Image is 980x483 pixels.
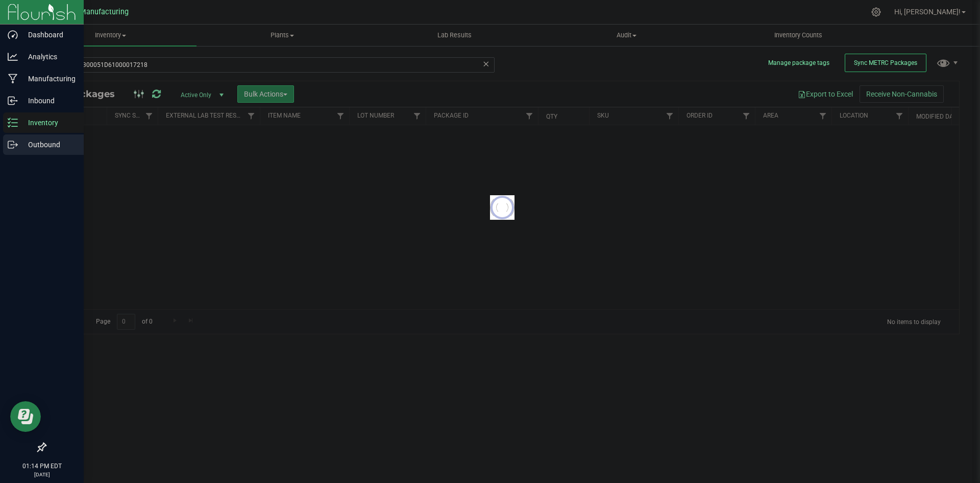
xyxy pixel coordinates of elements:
span: Lab Results [424,31,485,40]
a: Lab Results [369,25,541,46]
span: Inventory [24,31,197,40]
span: Hi, [PERSON_NAME]! [894,8,961,16]
button: Sync METRC Packages [845,54,926,72]
p: Outbound [18,139,79,151]
p: Dashboard [18,29,79,41]
a: Plants [197,25,369,46]
a: Audit [541,25,713,46]
button: Manage package tags [768,59,829,67]
span: Plants [197,31,368,40]
p: [DATE] [5,471,79,478]
div: Manage settings [870,7,883,17]
inline-svg: Manufacturing [8,74,18,84]
span: Audit [541,31,712,40]
inline-svg: Dashboard [8,30,18,40]
inline-svg: Analytics [8,52,18,62]
input: Search Package ID, Item Name, SKU, Lot or Part Number... [45,57,495,73]
inline-svg: Inbound [8,96,18,106]
inline-svg: Inventory [8,118,18,128]
p: Analytics [18,51,79,63]
inline-svg: Outbound [8,140,18,150]
span: Clear [482,57,489,71]
span: Manufacturing [80,8,129,16]
span: Inventory Counts [761,31,836,40]
p: Inventory [18,117,79,129]
span: Sync METRC Packages [854,59,917,66]
iframe: Resource center [10,401,41,432]
a: Inventory Counts [713,25,885,46]
p: 01:14 PM EDT [5,462,79,471]
p: Inbound [18,95,79,107]
p: Manufacturing [18,73,79,85]
a: Inventory [24,25,197,46]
